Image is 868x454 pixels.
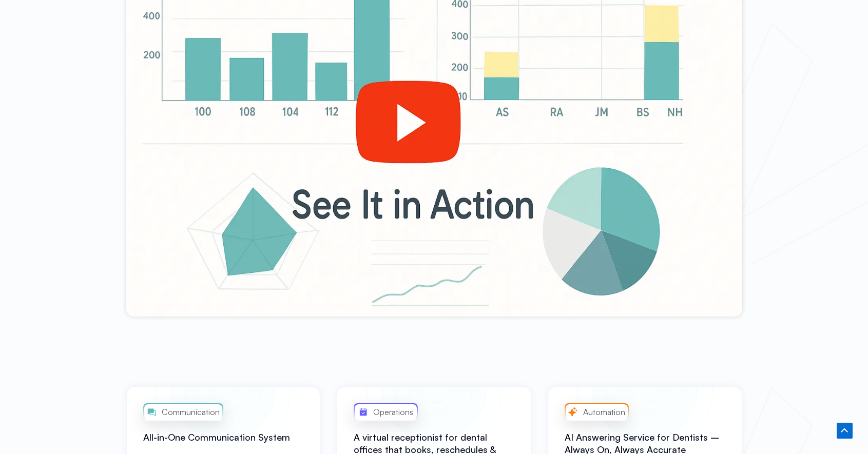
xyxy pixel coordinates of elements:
h2: All-in-One Communication System [143,431,304,443]
span: Communication [159,405,220,419]
span: Automation [581,405,625,419]
span: Operations [371,405,413,419]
